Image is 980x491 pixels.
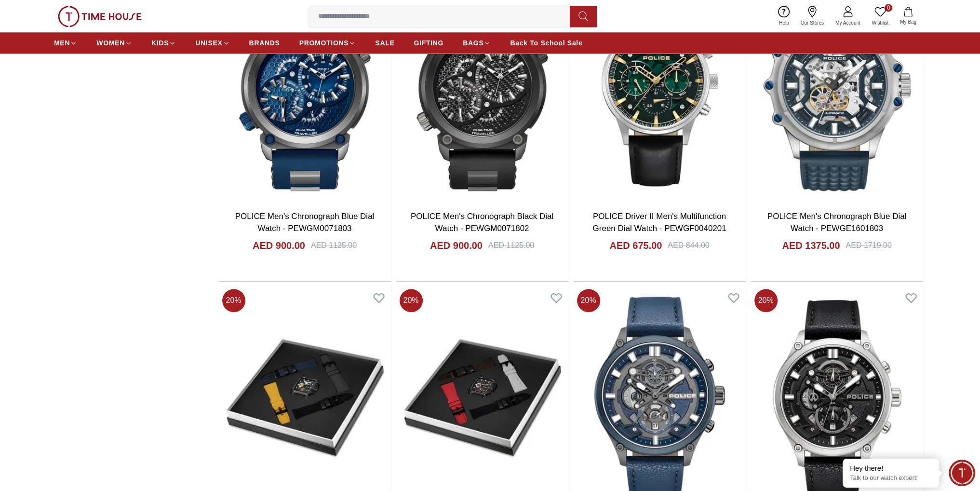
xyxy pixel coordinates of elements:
div: Chat Widget [949,460,975,486]
span: 20 % [577,289,600,312]
div: AED 1719.00 [846,240,891,251]
a: Our Stores [795,4,830,28]
a: BRANDS [249,34,280,52]
span: Help [775,19,793,27]
a: PROMOTIONS [299,34,356,52]
div: AED 1125.00 [311,240,357,251]
span: BRANDS [249,38,280,48]
a: Back To School Sale [510,34,582,52]
h4: AED 900.00 [430,239,483,252]
span: 20 % [754,289,778,312]
a: UNISEX [195,34,229,52]
span: KIDS [151,38,169,48]
span: PROMOTIONS [299,38,349,48]
span: MEN [54,38,70,48]
img: ... [58,6,142,27]
span: Back To School Sale [510,38,582,48]
div: AED 1125.00 [488,240,534,251]
span: SALE [375,38,394,48]
a: POLICE Driver II Men's Multifunction Green Dial Watch - PEWGF0040201 [592,212,726,233]
span: 0 [885,4,892,12]
a: GIFTING [414,34,443,52]
h4: AED 900.00 [253,239,305,252]
span: 20 % [400,289,423,312]
span: Our Stores [797,19,828,27]
a: Help [773,4,795,28]
span: Wishlist [868,19,892,27]
a: POLICE Men's Chronograph Blue Dial Watch - PEWGE1601803 [767,212,907,233]
h4: AED 1375.00 [782,239,840,252]
span: My Account [832,19,864,27]
a: WOMEN [96,34,132,52]
h4: AED 675.00 [609,239,662,252]
p: Talk to our watch expert! [850,474,932,482]
a: SALE [375,34,394,52]
a: BAGS [463,34,491,52]
a: POLICE Men's Chronograph Blue Dial Watch - PEWGM0071803 [235,212,375,233]
div: Hey there! [850,464,932,473]
a: POLICE Men's Chronograph Black Dial Watch - PEWGM0071802 [411,212,553,233]
a: KIDS [151,34,176,52]
span: GIFTING [414,38,443,48]
div: AED 844.00 [668,240,709,251]
a: MEN [54,34,77,52]
span: UNISEX [195,38,222,48]
span: BAGS [463,38,483,48]
span: WOMEN [96,38,125,48]
span: My Bag [896,18,920,26]
a: 0Wishlist [866,4,894,28]
span: 20 % [222,289,245,312]
button: My Bag [894,5,922,27]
